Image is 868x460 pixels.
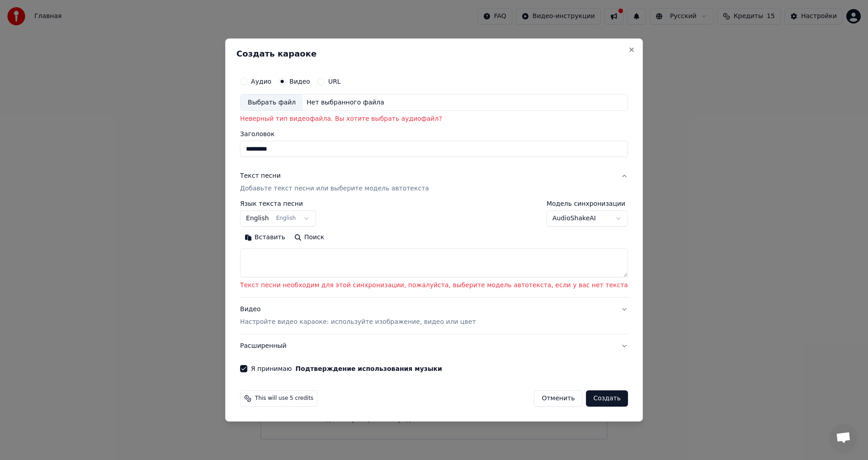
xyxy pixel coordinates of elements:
span: This will use 5 credits [255,395,313,402]
button: ВидеоНастройте видео караоке: используйте изображение, видео или цвет [240,298,628,334]
p: Текст песни необходим для этой синхронизации, пожалуйста, выберите модель автотекста, если у вас ... [240,281,628,290]
p: Добавьте текст песни или выберите модель автотекста [240,185,429,194]
div: Выбрать файл [241,95,303,111]
div: Текст песни [240,172,281,181]
div: Нет выбранного файла [303,98,388,107]
div: Видео [240,305,476,327]
button: Создать [586,390,627,407]
button: Я принимаю [296,365,442,372]
label: Аудио [251,78,271,85]
label: Заголовок [240,131,628,138]
button: Расширенный [240,334,628,358]
div: Текст песниДобавьте текст песни или выберите модель автотекста [240,201,628,298]
button: Отменить [534,390,582,407]
button: Текст песниДобавьте текст песни или выберите модель автотекста [240,165,628,201]
p: Настройте видео караоке: используйте изображение, видео или цвет [240,318,476,327]
label: Я принимаю [251,365,442,372]
button: Поиск [290,231,329,245]
label: Видео [289,78,310,85]
h2: Создать караоке [236,50,632,58]
label: URL [328,78,341,85]
button: Вставить [240,231,290,245]
label: Модель синхронизации [547,201,628,207]
p: Неверный тип видеофайла. Вы хотите выбрать аудиофайл? [240,115,628,124]
label: Язык текста песни [240,201,316,207]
